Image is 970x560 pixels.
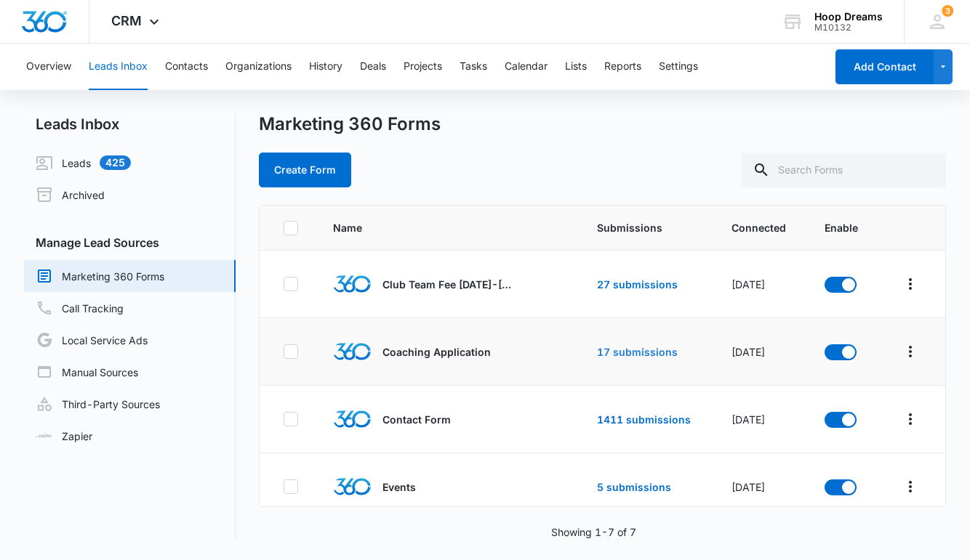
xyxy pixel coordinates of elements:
div: [DATE] [731,412,790,427]
p: Club Team Fee [DATE]-[DATE] [382,277,513,292]
a: Marketing 360 Forms [36,267,164,285]
a: Zapier [36,429,92,444]
button: Overflow Menu [899,272,922,296]
span: Enable [825,220,861,235]
a: Call Tracking [36,299,124,317]
div: [DATE] [731,277,790,292]
span: 3 [942,5,953,17]
a: 27 submissions [597,278,678,291]
button: Overflow Menu [899,407,922,431]
button: Deals [360,44,386,90]
button: Organizations [225,44,292,90]
span: Connected [731,220,790,235]
h2: Leads Inbox [24,113,236,135]
div: notifications count [942,5,953,17]
h3: Manage Lead Sources [24,234,236,251]
button: Overflow Menu [899,475,922,498]
button: Create Form [259,153,351,187]
a: Archived [36,186,105,203]
p: Events [382,479,416,495]
div: account name [814,11,883,23]
button: Lists [565,44,587,90]
span: CRM [111,13,142,28]
a: Local Service Ads [36,331,148,349]
p: Coaching Application [382,344,491,360]
button: Tasks [460,44,487,90]
div: account id [814,23,883,33]
span: Name [333,220,523,235]
button: Contacts [165,44,208,90]
p: Contact Form [382,412,451,427]
span: Submissions [597,220,697,235]
a: Manual Sources [36,363,138,381]
a: Third-Party Sources [36,395,160,413]
button: Overview [26,44,71,90]
a: Leads425 [36,154,131,171]
button: Calendar [505,44,548,90]
button: Projects [404,44,442,90]
button: Leads Inbox [89,44,148,90]
button: Overflow Menu [899,340,922,363]
a: 5 submissions [597,481,671,493]
button: History [309,44,342,90]
a: 1411 submissions [597,413,691,426]
div: [DATE] [731,344,790,360]
h1: Marketing 360 Forms [259,113,441,135]
div: [DATE] [731,479,790,495]
button: Add Contact [835,49,934,84]
p: Showing 1-7 of 7 [551,524,636,540]
button: Settings [659,44,698,90]
input: Search Forms [741,153,946,187]
button: Reports [604,44,641,90]
a: 17 submissions [597,346,678,358]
